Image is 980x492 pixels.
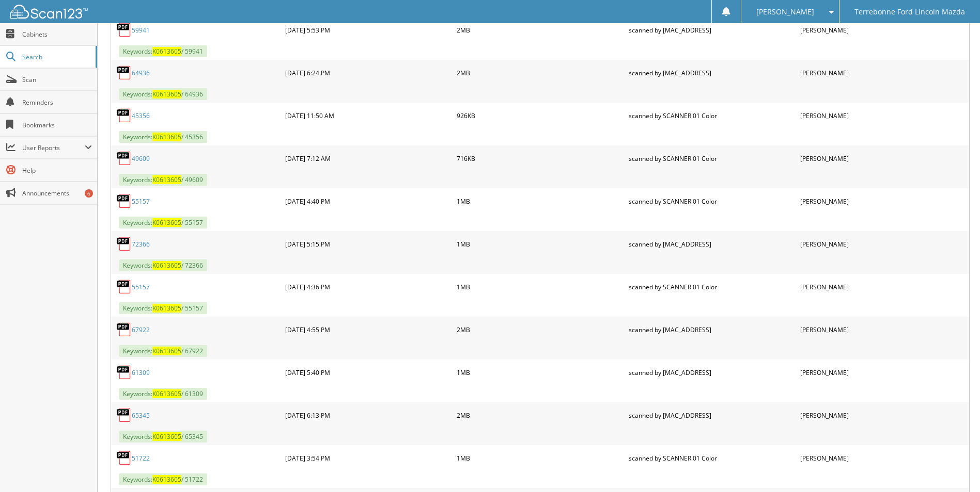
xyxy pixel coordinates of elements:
a: 61309 [132,368,150,377]
div: [DATE] 3:54 PM [283,448,454,468]
span: Terrebonne Ford Lincoln Mazda [854,9,965,15]
span: K0613605 [152,432,181,441]
div: [DATE] 5:53 PM [283,20,454,40]
span: K0613605 [152,261,181,270]
div: scanned by [MAC_ADDRESS] [626,319,798,340]
div: scanned by [MAC_ADDRESS] [626,234,798,254]
div: [DATE] 5:40 PM [283,362,454,383]
a: 45356 [132,111,150,120]
div: [PERSON_NAME] [798,148,969,169]
span: K0613605 [152,218,181,227]
img: PDF.png [116,22,132,38]
span: K0613605 [152,389,181,398]
a: 55157 [132,197,150,206]
div: [DATE] 5:15 PM [283,234,454,254]
img: PDF.png [116,279,132,294]
img: PDF.png [116,193,132,209]
span: Cabinets [22,30,92,39]
span: Keywords: / 45356 [119,131,207,143]
span: Keywords: / 72366 [119,259,207,271]
span: K0613605 [152,90,181,99]
span: Scan [22,75,92,84]
img: PDF.png [116,236,132,252]
a: 55157 [132,283,150,291]
span: Bookmarks [22,121,92,129]
span: Keywords: / 61309 [119,388,207,400]
div: [DATE] 7:12 AM [283,148,454,169]
div: scanned by SCANNER 01 Color [626,448,798,468]
span: K0613605 [152,133,181,141]
div: scanned by [MAC_ADDRESS] [626,405,798,425]
div: scanned by SCANNER 01 Color [626,191,798,211]
div: scanned by SCANNER 01 Color [626,148,798,169]
span: [PERSON_NAME] [756,9,814,15]
span: Keywords: / 55157 [119,302,207,314]
span: Keywords: / 51722 [119,473,207,485]
div: [PERSON_NAME] [798,234,969,254]
span: Search [22,53,90,61]
span: K0613605 [152,347,181,355]
img: PDF.png [116,65,132,80]
div: 2MB [454,405,626,425]
img: PDF.png [116,151,132,166]
img: scan123-logo-white.svg [10,5,88,19]
span: Keywords: / 55157 [119,217,207,228]
a: 64936 [132,69,150,77]
div: scanned by SCANNER 01 Color [626,105,798,126]
img: PDF.png [116,322,132,337]
span: Keywords: / 67922 [119,345,207,357]
span: Keywords: / 49609 [119,174,207,186]
div: 6 [85,189,93,198]
div: 2MB [454,62,626,83]
span: Keywords: / 59941 [119,45,207,57]
div: 1MB [454,234,626,254]
span: K0613605 [152,475,181,484]
span: K0613605 [152,47,181,56]
div: scanned by [MAC_ADDRESS] [626,20,798,40]
a: 51722 [132,454,150,463]
div: [DATE] 4:40 PM [283,191,454,211]
span: User Reports [22,143,85,152]
div: 1MB [454,362,626,383]
div: [PERSON_NAME] [798,191,969,211]
div: scanned by [MAC_ADDRESS] [626,362,798,383]
div: [PERSON_NAME] [798,448,969,468]
div: 1MB [454,276,626,297]
div: 926KB [454,105,626,126]
span: Announcements [22,189,92,198]
div: [PERSON_NAME] [798,20,969,40]
img: PDF.png [116,365,132,380]
div: [DATE] 4:55 PM [283,319,454,340]
div: [PERSON_NAME] [798,319,969,340]
a: 59941 [132,26,150,35]
img: PDF.png [116,108,132,123]
div: 1MB [454,191,626,211]
div: scanned by [MAC_ADDRESS] [626,62,798,83]
a: 65345 [132,411,150,420]
div: [PERSON_NAME] [798,62,969,83]
span: Help [22,166,92,175]
span: Reminders [22,98,92,107]
div: scanned by SCANNER 01 Color [626,276,798,297]
a: 49609 [132,154,150,163]
div: [PERSON_NAME] [798,362,969,383]
div: [DATE] 6:13 PM [283,405,454,425]
div: [PERSON_NAME] [798,105,969,126]
div: [DATE] 4:36 PM [283,276,454,297]
div: [DATE] 11:50 AM [283,105,454,126]
span: K0613605 [152,175,181,184]
div: [PERSON_NAME] [798,405,969,425]
img: PDF.png [116,450,132,466]
div: 2MB [454,319,626,340]
span: K0613605 [152,304,181,313]
span: Keywords: / 64936 [119,88,207,100]
div: 1MB [454,448,626,468]
div: 2MB [454,20,626,40]
img: PDF.png [116,407,132,423]
a: 67922 [132,325,150,334]
span: Keywords: / 65345 [119,431,207,442]
div: [DATE] 6:24 PM [283,62,454,83]
div: [PERSON_NAME] [798,276,969,297]
div: 716KB [454,148,626,169]
a: 72366 [132,240,150,249]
